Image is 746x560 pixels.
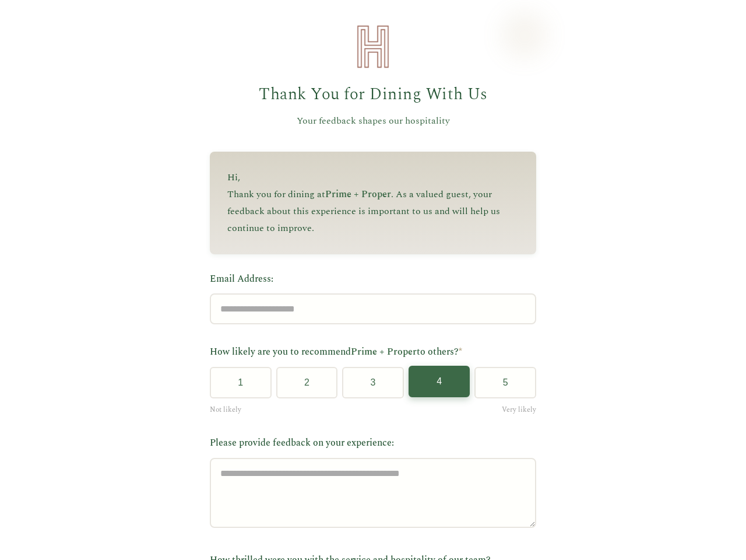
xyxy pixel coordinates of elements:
button: 5 [474,367,536,398]
label: Email Address: [210,272,536,287]
span: Prime + Proper [351,345,417,359]
p: Hi , [227,169,519,186]
img: Heirloom Hospitality Logo [350,23,396,70]
button: 1 [210,367,272,398]
span: Prime + Proper [325,187,391,201]
label: How likely are you to recommend to others? [210,345,536,360]
span: Very likely [502,404,536,415]
button: 4 [409,366,470,397]
h1: Thank You for Dining With Us [210,82,536,108]
button: 2 [276,367,338,398]
button: 3 [342,367,404,398]
label: Please provide feedback on your experience: [210,436,536,451]
span: Not likely [210,404,241,415]
p: Your feedback shapes our hospitality [210,114,536,129]
p: Thank you for dining at . As a valued guest, your feedback about this experience is important to ... [227,186,519,236]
